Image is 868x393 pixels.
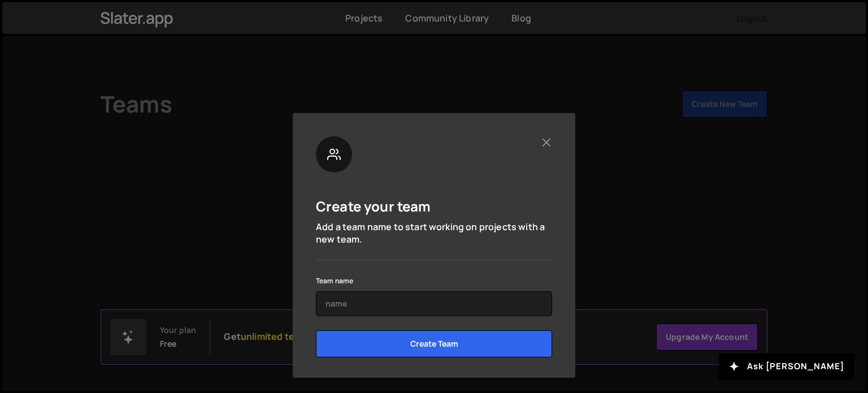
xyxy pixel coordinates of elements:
label: Team name [316,275,353,287]
h5: Create your team [316,197,431,215]
input: Create Team [316,330,552,357]
input: name [316,291,552,316]
button: Ask [PERSON_NAME] [719,353,854,379]
p: Add a team name to start working on projects with a new team. [316,221,552,246]
button: Close [540,136,552,148]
